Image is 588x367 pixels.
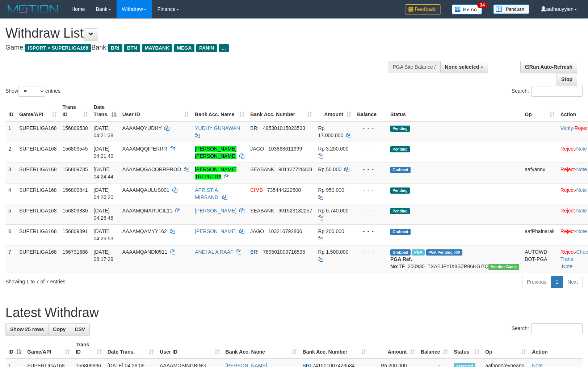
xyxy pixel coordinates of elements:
[63,208,88,214] span: 156809880
[5,323,49,336] a: Show 25 rows
[16,224,60,245] td: SUPERLIGA168
[70,323,90,336] a: CSV
[63,146,88,152] span: 156809545
[390,167,411,173] span: Grabbed
[560,166,575,172] a: Reject
[119,101,192,121] th: User ID: activate to sort column ascending
[390,146,410,152] span: Pending
[576,166,587,172] a: Note
[493,4,529,14] img: panduan.png
[5,183,16,204] td: 4
[560,208,575,214] a: Reject
[318,125,343,138] span: Rp 17.000.000
[357,207,385,214] div: - - -
[48,323,70,336] a: Copy
[357,186,385,194] div: - - -
[105,338,157,359] th: Date Trans.: activate to sort column ascending
[482,338,529,359] th: Op: activate to sort column ascending
[278,208,312,214] span: Copy 901523182257 to clipboard
[195,125,240,131] a: YUDHY GUNAWAN
[357,166,385,173] div: - - -
[5,275,240,285] div: Showing 1 to 7 of 7 entries
[250,228,264,234] span: JAGO
[10,326,44,332] span: Show 25 rows
[16,163,60,183] td: SUPERLIGA168
[195,166,236,180] a: [PERSON_NAME] TRI PUTRA
[63,249,88,255] span: 156731688
[250,146,264,152] span: JAGO
[556,73,577,85] a: Stop
[250,125,259,131] span: BRI
[531,86,583,97] input: Search:
[122,249,168,255] span: AAAAMQANDI0511
[247,101,315,121] th: Bank Acc. Number: activate to sort column ascending
[94,125,114,138] span: [DATE] 04:21:38
[195,228,236,234] a: [PERSON_NAME]
[5,121,16,142] td: 1
[387,101,522,121] th: Status
[560,249,575,255] a: Reject
[5,305,583,320] h1: Latest Withdraw
[576,208,587,214] a: Note
[390,249,411,256] span: Grabbed
[405,4,441,14] img: Feedback.jpg
[223,338,300,359] th: Bank Acc. Name: activate to sort column ascending
[387,245,522,273] td: TF_250930_TXAEJFYIX8SZP86HGI7Q
[318,187,344,193] span: Rp 950.000
[426,249,462,256] span: PGA Pending
[24,338,73,359] th: Game/API: activate to sort column ascending
[576,146,587,152] a: Note
[16,142,60,163] td: SUPERLIGA168
[268,146,302,152] span: Copy 103868611999 to clipboard
[124,44,140,52] span: BTN
[73,338,105,359] th: Trans ID: activate to sort column ascending
[94,208,114,221] span: [DATE] 04:26:46
[94,166,114,180] span: [DATE] 04:24:44
[192,101,247,121] th: Bank Acc. Name: activate to sort column ascending
[390,126,410,132] span: Pending
[5,163,16,183] td: 3
[512,323,583,334] label: Search:
[157,338,222,359] th: User ID: activate to sort column ascending
[357,248,385,256] div: - - -
[390,256,412,269] b: PGA Ref. No:
[522,101,558,121] th: Op: activate to sort column ascending
[576,187,587,193] a: Note
[318,228,344,234] span: Rp 200.000
[390,229,411,235] span: Grabbed
[16,183,60,204] td: SUPERLIGA168
[369,338,417,359] th: Amount: activate to sort column ascending
[522,276,551,288] a: Previous
[440,61,488,73] button: None selected
[250,166,274,172] span: SEABANK
[16,121,60,142] td: SUPERLIGA168
[5,86,60,97] label: Show entries
[357,125,385,132] div: - - -
[122,146,167,152] span: AAAAMQQIPERRR
[267,187,301,193] span: Copy 735444222500 to clipboard
[63,187,88,193] span: 156809841
[357,145,385,152] div: - - -
[388,61,440,73] div: PGA Site Balance /
[5,338,24,359] th: ID: activate to sort column descending
[63,228,88,234] span: 156809891
[122,166,181,172] span: AAAAMQGACORRPROO
[195,208,236,214] a: [PERSON_NAME]
[5,44,385,51] h4: Game: Bank:
[522,224,558,245] td: aafPhalnarak
[250,249,259,255] span: BRI
[94,249,114,262] span: [DATE] 06:17:29
[196,44,217,52] span: PANIN
[5,26,385,41] h1: Withdraw List
[60,101,91,121] th: Trans ID: activate to sort column ascending
[75,326,85,332] span: CSV
[5,4,60,14] img: MOTION_logo.png
[142,44,172,52] span: MAYBANK
[576,228,587,234] a: Note
[318,146,348,152] span: Rp 3.200.000
[5,245,16,273] td: 7
[522,163,558,183] td: aafyanny
[560,146,575,152] a: Reject
[174,44,195,52] span: MEGA
[300,338,369,359] th: Bank Acc. Number: activate to sort column ascending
